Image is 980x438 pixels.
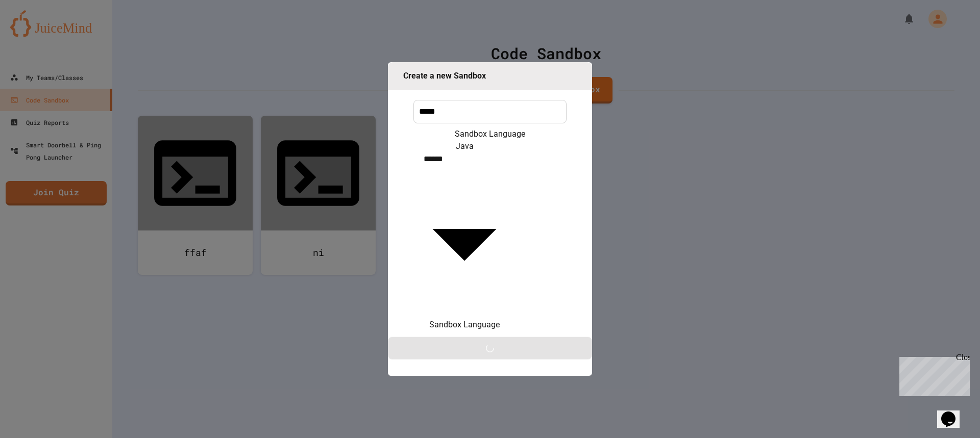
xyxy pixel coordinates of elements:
label: Sandbox Language [455,129,525,139]
div: Chat with us now!Close [4,4,70,65]
span: Sandbox Language [429,320,500,329]
iframe: chat widget [895,353,970,396]
div: Java [388,140,541,152]
div: Create a new Sandbox [388,62,592,90]
iframe: chat widget [937,397,970,428]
